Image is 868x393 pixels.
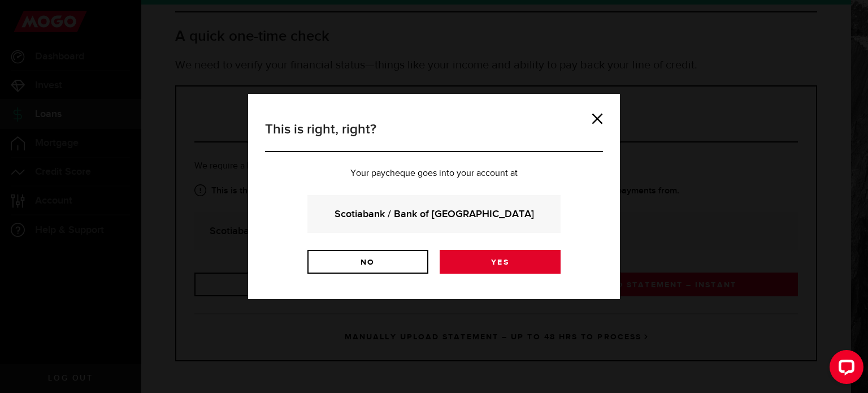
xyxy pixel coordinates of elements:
p: Your paycheque goes into your account at [265,169,603,178]
iframe: LiveChat chat widget [821,346,868,393]
h3: This is right, right? [265,119,603,152]
a: No [307,250,428,274]
a: Yes [440,250,561,274]
strong: Scotiabank / Bank of [GEOGRAPHIC_DATA] [323,206,545,222]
